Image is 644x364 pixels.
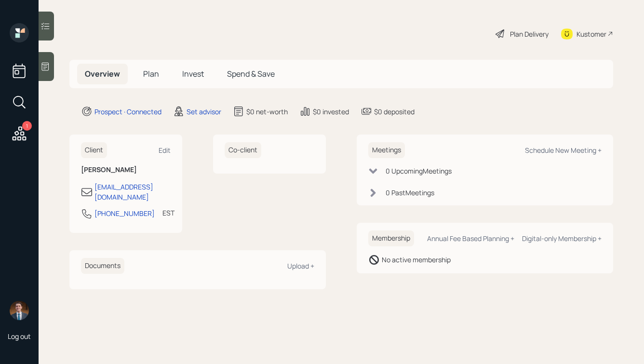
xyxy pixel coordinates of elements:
h6: [PERSON_NAME] [81,166,171,174]
div: $0 net-worth [246,107,288,117]
div: Prospect · Connected [94,107,161,117]
div: 1 [22,121,32,131]
div: $0 deposited [374,107,415,117]
div: $0 invested [313,107,349,117]
div: [EMAIL_ADDRESS][DOMAIN_NAME] [94,182,171,202]
div: No active membership [382,255,451,265]
div: 0 Past Meeting s [386,188,434,198]
div: Schedule New Meeting + [525,146,602,155]
span: Plan [143,68,159,79]
div: Plan Delivery [510,29,549,39]
h6: Meetings [368,142,405,158]
div: Edit [159,146,171,155]
h6: Client [81,142,107,158]
h6: Documents [81,258,124,274]
h6: Co-client [225,142,261,158]
span: Invest [182,68,204,79]
h6: Membership [368,230,414,246]
div: 0 Upcoming Meeting s [386,166,452,176]
div: Kustomer [577,29,606,39]
div: Digital-only Membership + [522,234,602,243]
div: Annual Fee Based Planning + [427,234,514,243]
div: EST [162,208,174,218]
div: Log out [8,332,31,341]
span: Spend & Save [227,68,275,79]
div: Set advisor [187,107,221,117]
span: Overview [85,68,120,79]
div: Upload + [287,261,314,270]
img: hunter_neumayer.jpg [10,301,29,320]
div: [PHONE_NUMBER] [94,208,155,218]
